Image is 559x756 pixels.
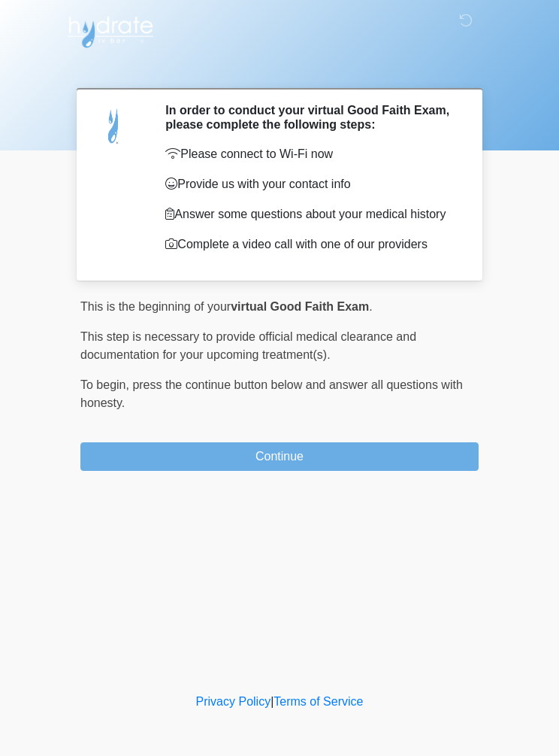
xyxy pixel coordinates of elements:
img: Agent Avatar [92,103,137,148]
span: . [369,300,372,313]
span: press the continue button below and answer all questions with honesty. [80,378,463,409]
h1: ‎ ‎ ‎ ‎ [69,54,490,82]
p: Please connect to Wi-Fi now [165,145,456,163]
button: Continue [80,442,479,471]
h2: In order to conduct your virtual Good Faith Exam, please complete the following steps: [165,103,456,132]
p: Answer some questions about your medical history [165,205,456,223]
p: Provide us with your contact info [165,175,456,193]
a: Terms of Service [273,695,363,708]
strong: virtual Good Faith Exam [231,300,369,313]
p: Complete a video call with one of our providers [165,235,456,254]
img: Hydrate IV Bar - Flagstaff Logo [65,11,156,49]
span: To begin, [80,378,132,391]
a: Privacy Policy [196,695,271,708]
span: This step is necessary to provide official medical clearance and documentation for your upcoming ... [80,330,416,361]
a: | [270,695,273,708]
span: This is the beginning of your [80,300,231,313]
